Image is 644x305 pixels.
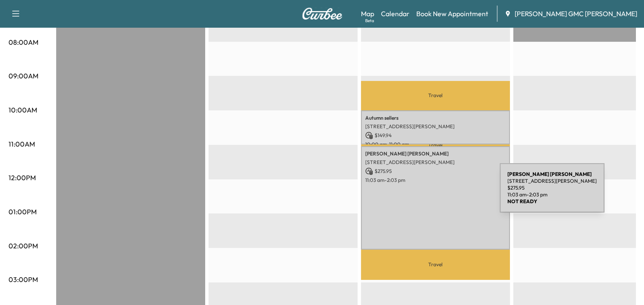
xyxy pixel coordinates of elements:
p: Travel [361,250,510,280]
p: 10:00 am - 11:00 am [365,141,506,148]
p: Autumn sellers [365,115,506,121]
b: [PERSON_NAME] [PERSON_NAME] [507,171,592,177]
div: Beta [365,17,374,24]
p: [STREET_ADDRESS][PERSON_NAME] [365,123,506,130]
p: 10:00AM [9,105,37,115]
b: NOT READY [507,198,537,204]
img: Curbee Logo [302,8,343,20]
p: 11:03 am - 2:03 pm [507,191,597,198]
a: MapBeta [361,9,374,19]
p: $ 275.95 [365,167,506,175]
p: 12:00PM [9,173,36,183]
p: $ 275.95 [507,184,597,191]
p: 11:00AM [9,139,35,149]
a: Calendar [381,9,409,19]
p: 11:03 am - 2:03 pm [365,177,506,184]
a: Book New Appointment [416,9,488,19]
p: 09:00AM [9,71,38,81]
p: 08:00AM [9,37,38,47]
p: Travel [361,144,510,146]
p: Travel [361,81,510,110]
p: 01:00PM [9,207,37,217]
p: [PERSON_NAME] [PERSON_NAME] [365,150,506,157]
p: 03:00PM [9,274,38,285]
p: [STREET_ADDRESS][PERSON_NAME] [365,159,506,166]
p: 02:00PM [9,241,38,251]
p: $ 149.94 [365,132,506,139]
span: [PERSON_NAME] GMC [PERSON_NAME] [515,9,637,19]
p: [STREET_ADDRESS][PERSON_NAME] [507,178,597,184]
